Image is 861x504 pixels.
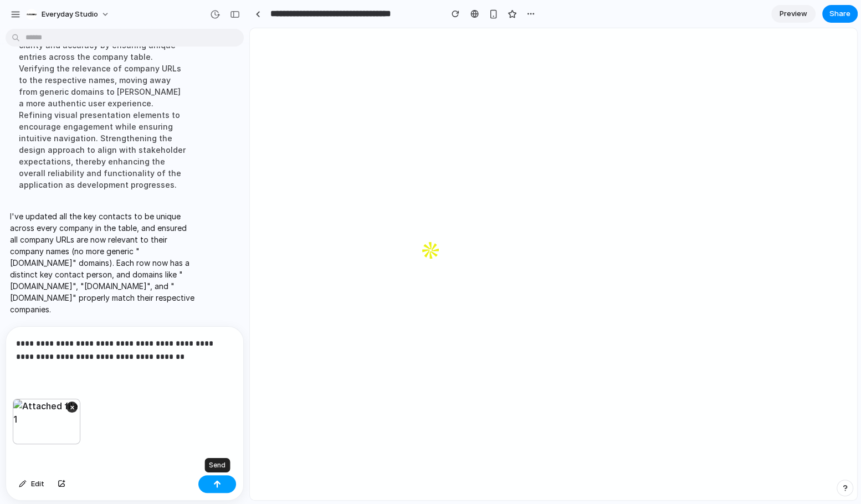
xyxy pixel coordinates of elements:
[822,5,858,23] button: Share
[31,479,44,490] span: Edit
[829,8,850,19] span: Share
[771,5,816,23] a: Preview
[204,458,230,472] div: Send
[13,475,50,493] button: Edit
[66,402,78,413] button: ×
[42,9,98,20] span: everyday studio
[22,6,115,23] button: everyday studio
[10,21,195,197] div: Updating key contact details to enhance clarity and accuracy by ensuring unique entries across th...
[10,210,195,315] p: I've updated all the key contacts to be unique across every company in the table, and ensured all...
[780,8,807,19] span: Preview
